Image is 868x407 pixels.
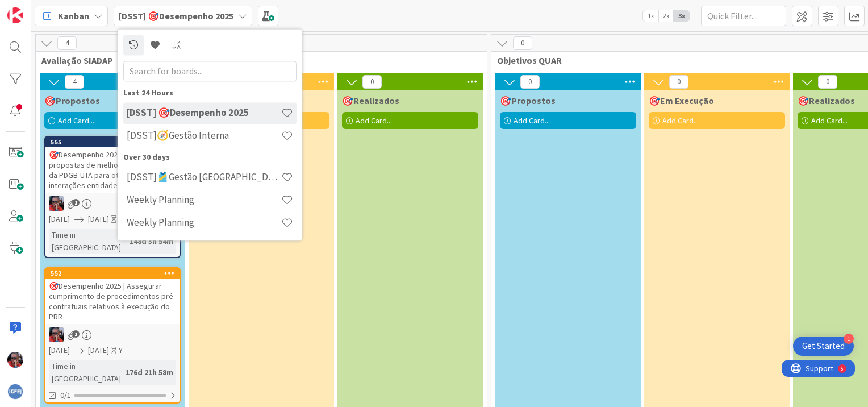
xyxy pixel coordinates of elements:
span: [DATE] [88,213,109,225]
span: [DATE] [49,213,70,225]
h4: [DSST]🧭Gestão Interna [127,130,281,142]
span: 🎯Realizados [342,95,399,106]
span: 0/1 [60,389,71,401]
span: Kanban [58,9,89,23]
span: 1 [72,199,80,206]
div: Last 24 Hours [123,87,297,99]
span: 0 [513,36,532,50]
div: 148d 3h 54m [127,235,176,247]
img: PF [49,327,64,342]
span: Add Card... [356,115,392,126]
div: 🎯Desempenho 2025 | Assegurar cumprimento de procedimentos pré-contratuais relativos à execução do... [45,279,180,324]
span: 🎯Propostos [44,95,100,106]
h4: [DSST]🎽Gestão [GEOGRAPHIC_DATA] [127,172,281,183]
span: 4 [57,36,77,50]
span: 4 [65,75,84,89]
span: 1x [643,10,658,22]
img: avatar [7,384,23,400]
img: PF [49,196,64,211]
div: 552 [51,269,180,277]
span: : [121,366,123,379]
div: 1 [844,334,854,344]
span: 0 [669,75,688,89]
span: 0 [362,75,382,89]
div: 555🎯Desempenho 2025 | Implementar propostas de melhoria na utilização da PDGB-UTA para otimização... [45,137,180,193]
span: Add Card... [811,115,848,126]
div: Time in [GEOGRAPHIC_DATA] [49,229,125,254]
span: Add Card... [662,115,699,126]
div: 552🎯Desempenho 2025 | Assegurar cumprimento de procedimentos pré-contratuais relativos à execução... [45,268,180,324]
div: Get Started [802,340,845,352]
span: 0 [520,75,540,89]
div: 5 [59,5,62,14]
div: Over 30 days [123,151,297,163]
div: Y [119,344,123,356]
b: [DSST] 🎯Desempenho 2025 [119,10,233,22]
div: Time in [GEOGRAPHIC_DATA] [49,360,121,385]
span: 🎯Em Execução [649,95,714,106]
a: 552🎯Desempenho 2025 | Assegurar cumprimento de procedimentos pré-contratuais relativos à execução... [44,267,181,404]
span: 3x [674,10,689,22]
span: [DATE] [88,344,109,356]
span: 🎯Propostos [500,95,556,106]
div: Open Get Started checklist, remaining modules: 1 [793,337,854,356]
img: PF [7,352,23,368]
input: Search for boards... [123,61,297,81]
span: [DATE] [49,344,70,356]
h4: Weekly Planning [127,194,281,206]
img: Visit kanbanzone.com [7,7,23,23]
div: 176d 21h 58m [123,366,176,379]
span: 1 [72,330,80,338]
div: PF [45,327,180,342]
div: 555 [45,137,180,147]
span: Avaliação SIADAP [41,55,473,66]
span: Add Card... [514,115,550,126]
span: 2x [658,10,674,22]
span: Add Card... [58,115,94,126]
span: 🎯Realizados [798,95,855,106]
div: PF [45,196,180,211]
h4: [DSST] 🎯Desempenho 2025 [127,107,281,119]
div: 555 [51,138,180,146]
div: 🎯Desempenho 2025 | Implementar propostas de melhoria na utilização da PDGB-UTA para otimização da... [45,147,180,193]
span: Support [24,2,52,15]
input: Quick Filter... [701,6,786,26]
a: 555🎯Desempenho 2025 | Implementar propostas de melhoria na utilização da PDGB-UTA para otimização... [44,136,181,258]
span: 0 [818,75,837,89]
span: : [125,235,127,247]
h4: Weekly Planning [127,217,281,229]
div: 552 [45,268,180,279]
